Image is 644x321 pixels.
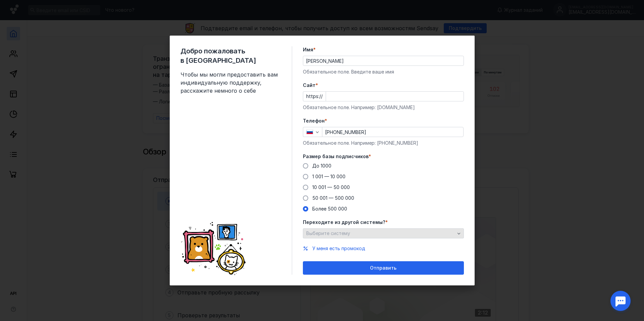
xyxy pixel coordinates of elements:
button: Выберите систему [303,228,464,238]
div: Обязательное поле. Введите ваше имя [303,68,464,75]
span: Более 500 000 [312,206,347,212]
span: 10 001 — 50 000 [312,184,350,190]
span: Отправить [370,265,396,271]
span: Размер базы подписчиков [303,153,369,160]
span: Выберите систему [306,230,350,236]
span: 50 001 — 500 000 [312,195,354,201]
span: Переходите из другой системы? [303,219,385,226]
span: Имя [303,46,313,53]
span: Чтобы мы могли предоставить вам индивидуальную поддержку, расскажите немного о себе [180,71,281,95]
span: У меня есть промокод [312,245,365,251]
span: Cайт [303,82,316,89]
div: Обязательное поле. Например: [DOMAIN_NAME] [303,104,464,111]
button: У меня есть промокод [312,245,365,252]
button: Отправить [303,261,464,275]
span: 1 001 — 10 000 [312,174,345,179]
span: До 1000 [312,163,331,169]
div: Обязательное поле. Например: [PHONE_NUMBER] [303,140,464,146]
span: Телефон [303,118,325,124]
span: Добро пожаловать в [GEOGRAPHIC_DATA] [180,46,281,65]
